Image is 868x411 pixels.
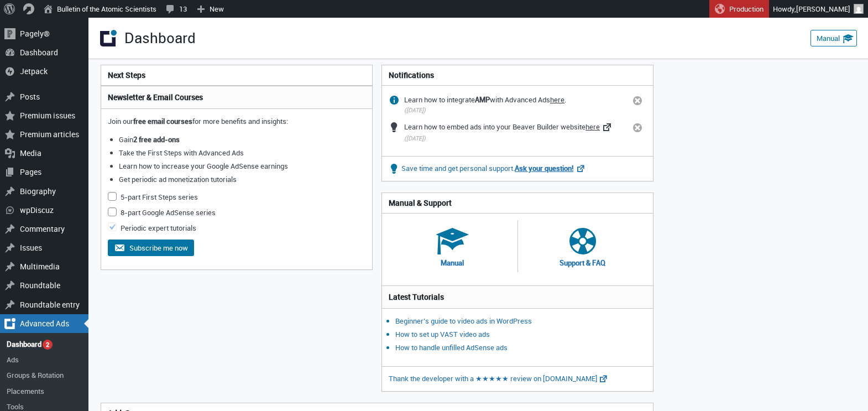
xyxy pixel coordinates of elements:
[585,122,600,132] a: here
[796,4,850,14] span: [PERSON_NAME]
[382,193,653,214] h2: Manual & Support
[121,208,216,218] label: 8-part Google AdSense series
[133,116,192,126] strong: free email courses
[108,240,194,256] button: Subscribe me now
[119,161,365,171] li: Learn how to increase your Google AdSense earnings
[119,134,365,144] li: Gain
[46,340,49,348] span: 2
[395,329,490,339] a: How to set up VAST video ads
[389,220,515,272] a: Manual
[404,106,426,114] small: ([DATE])
[119,174,365,184] li: Get periodic ad monetization tutorials
[404,134,426,142] small: ([DATE])
[519,220,645,272] a: Support & FAQ
[108,92,365,103] h3: Newsletter & Email Courses
[389,373,609,383] a: Thank the developer with a ★★★★★ review on [DOMAIN_NAME]
[124,28,196,48] h1: Dashboard
[389,292,646,303] h3: Latest Tutorials
[515,163,573,173] strong: Ask your question!
[108,116,365,127] p: Join our for more benefits and insights:
[119,148,365,158] li: Take the First Steps with Advanced Ads
[550,95,564,105] a: here
[404,122,624,143] div: Learn how to embed ads into your Beaver Builder website
[811,30,857,46] a: Manual
[101,65,372,86] h2: Next Steps
[133,134,180,144] strong: 2 free add-ons
[121,193,198,202] label: 5-part First Steps series
[395,316,532,326] a: Beginner’s guide to video ads in WordPress
[404,95,624,115] div: Learn how to integrate with Advanced Ads .
[475,95,490,105] strong: AMP
[395,342,508,352] a: How to handle unfilled AdSense ads
[401,163,586,173] a: Save time and get personal support.Ask your question!
[382,65,653,86] h2: Notifications
[121,223,196,233] label: Periodic expert tutorials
